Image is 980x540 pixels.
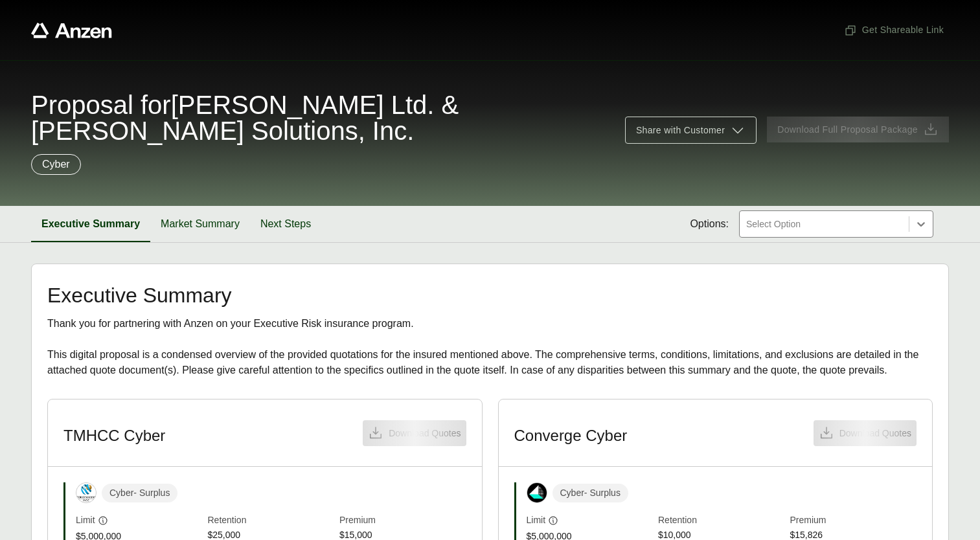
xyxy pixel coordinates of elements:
button: Next Steps [250,206,321,242]
h3: TMHCC Cyber [63,426,165,445]
img: Converge [527,483,547,502]
span: Cyber - Surplus [102,484,177,502]
h3: Converge Cyber [514,426,628,445]
img: Tokio Marine [76,483,96,502]
span: Get Shareable Link [844,23,944,37]
button: Get Shareable Link [839,18,949,42]
button: Executive Summary [31,206,150,242]
div: Thank you for partnering with Anzen on your Executive Risk insurance program. This digital propos... [47,316,933,378]
span: Limit [527,513,546,527]
button: Share with Customer [625,117,757,144]
a: Anzen website [31,23,112,38]
span: Premium [339,513,466,528]
span: Limit [76,513,95,527]
span: Cyber - Surplus [553,484,628,502]
h2: Executive Summary [47,285,933,306]
span: Premium [790,513,917,528]
span: Retention [658,513,785,528]
span: Retention [208,513,335,528]
span: Options: [690,216,729,232]
button: Market Summary [150,206,250,242]
span: Proposal for [PERSON_NAME] Ltd. & [PERSON_NAME] Solutions, Inc. [31,92,610,144]
span: Share with Customer [636,124,725,137]
p: Cyber [42,157,70,172]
